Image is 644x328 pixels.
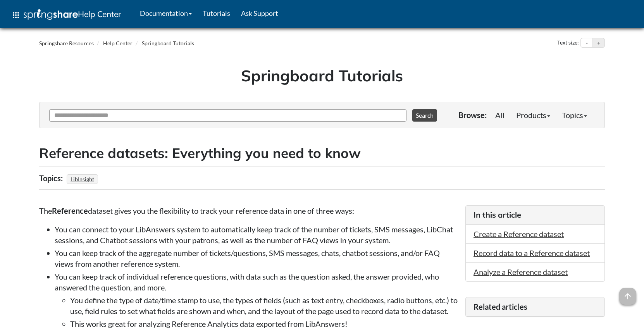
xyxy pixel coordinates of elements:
[70,295,458,316] li: You define the type of date/time stamp to use, the types of fields (such as text entry, checkboxe...
[45,65,599,86] h1: Springboard Tutorials
[556,38,580,48] div: Text size:
[55,247,458,269] li: You can keep track of the aggregate number of tickets/questions, SMS messages, chats, chatbot ses...
[458,110,487,120] p: Browse:
[6,3,127,27] a: apps Help Center
[52,206,88,215] strong: Reference
[510,107,556,123] a: Products
[39,144,605,163] h2: Reference datasets: Everything you need to know
[474,302,527,311] span: Related articles
[489,107,510,123] a: All
[236,3,284,23] a: Ask Support
[39,171,65,185] div: Topics:
[619,289,636,298] a: arrow_upward
[39,40,94,46] a: Springshare Resources
[581,38,592,48] button: Decrease text size
[474,267,568,276] a: Analyze a Reference dataset
[474,248,590,258] a: Record data to a Reference dataset
[412,109,437,122] button: Search
[556,107,593,123] a: Topics
[103,40,133,46] a: Help Center
[474,210,597,220] h3: In this article
[39,205,458,216] p: The dataset gives you the flexibility to track your reference data in one of three ways:
[619,288,636,305] span: arrow_upward
[24,9,78,20] img: Springshare
[142,40,194,46] a: Springboard Tutorials
[134,3,197,23] a: Documentation
[197,3,236,23] a: Tutorials
[78,9,121,19] span: Help Center
[593,38,604,48] button: Increase text size
[11,10,21,20] span: apps
[55,224,458,246] li: You can connect to your LibAnswers system to automatically keep track of the number of tickets, S...
[69,173,95,185] a: LibInsight
[474,229,564,239] a: Create a Reference dataset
